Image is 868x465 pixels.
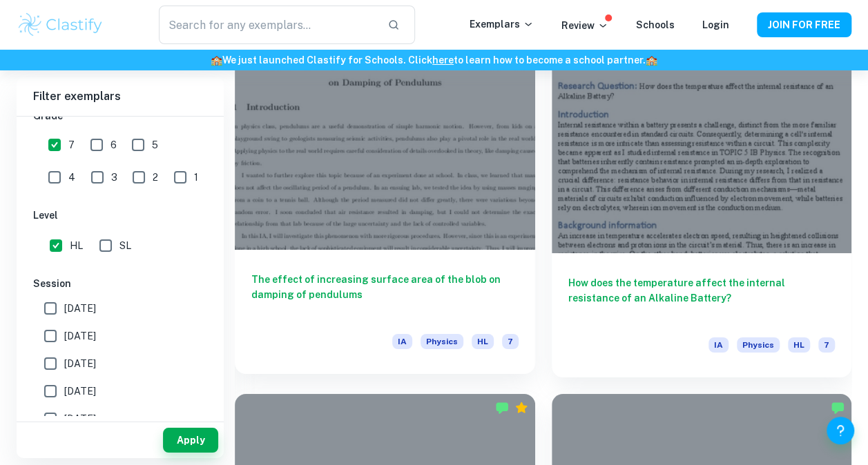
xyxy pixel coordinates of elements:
[392,334,412,349] span: IA
[646,55,657,66] span: 🏫
[421,334,463,349] span: Physics
[235,28,535,377] a: The effect of increasing surface area of the blob on damping of pendulumsIAPhysicsHL7
[3,52,865,68] h6: We just launched Clastify for Schools. Click to learn how to become a school partner.
[153,170,158,185] span: 2
[17,77,224,116] h6: Filter exemplars
[33,276,207,291] h6: Session
[68,137,75,152] span: 7
[33,208,207,223] h6: Level
[818,337,835,353] span: 7
[194,170,198,185] span: 1
[163,428,218,453] button: Apply
[470,17,534,32] p: Exemplars
[68,170,75,185] span: 4
[64,356,96,371] span: [DATE]
[64,384,96,399] span: [DATE]
[110,137,117,152] span: 6
[827,417,854,444] button: Help and Feedback
[472,334,494,349] span: HL
[514,401,528,415] div: Premium
[251,272,519,317] h6: The effect of increasing surface area of the blob on damping of pendulums
[552,28,852,377] a: How does the temperature affect the internal resistance of an Alkaline Battery?IAPhysicsHL7
[702,19,729,30] a: Login
[432,55,454,66] a: here
[757,12,851,37] button: JOIN FOR FREE
[64,411,96,426] span: [DATE]
[788,337,810,353] span: HL
[568,275,836,321] h6: How does the temperature affect the internal resistance of an Alkaline Battery?
[70,238,83,253] span: HL
[64,301,96,316] span: [DATE]
[119,238,131,253] span: SL
[17,11,104,39] img: Clastify logo
[152,137,158,152] span: 5
[561,18,608,33] p: Review
[159,6,376,44] input: Search for any exemplars...
[64,328,96,344] span: [DATE]
[636,19,675,30] a: Schools
[495,401,509,415] img: Marked
[737,337,780,353] span: Physics
[211,55,222,66] span: 🏫
[111,170,117,185] span: 3
[708,337,729,353] span: IA
[831,401,845,415] img: Marked
[502,334,519,349] span: 7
